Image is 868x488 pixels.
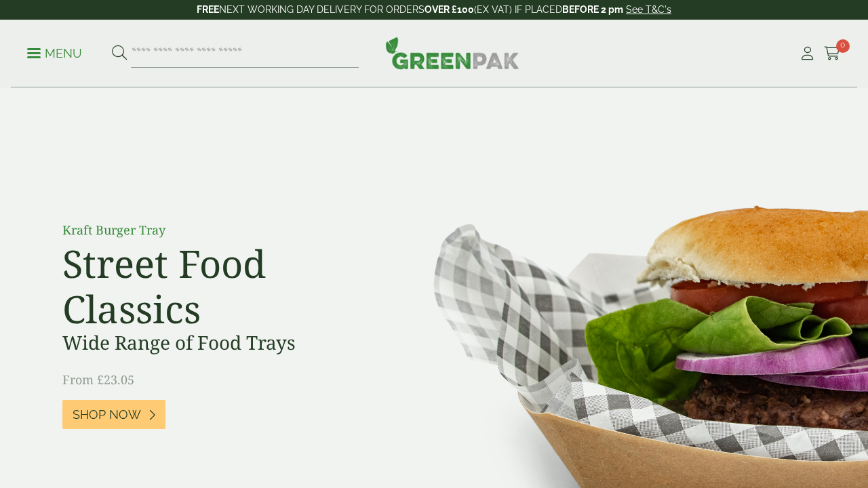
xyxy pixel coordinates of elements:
[626,4,671,15] a: See T&C's
[197,4,219,15] strong: FREE
[824,47,841,60] i: Cart
[62,241,368,331] h2: Street Food Classics
[27,45,82,59] a: Menu
[799,47,816,60] i: My Account
[27,45,82,62] p: Menu
[385,37,519,69] img: GreenPak Supplies
[62,371,134,388] span: From £23.05
[824,43,841,64] a: 0
[62,221,368,239] p: Kraft Burger Tray
[62,400,165,429] a: Shop Now
[73,407,141,422] span: Shop Now
[425,4,474,15] strong: OVER £100
[836,39,850,53] span: 0
[62,331,368,354] h3: Wide Range of Food Trays
[562,4,623,15] strong: BEFORE 2 pm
